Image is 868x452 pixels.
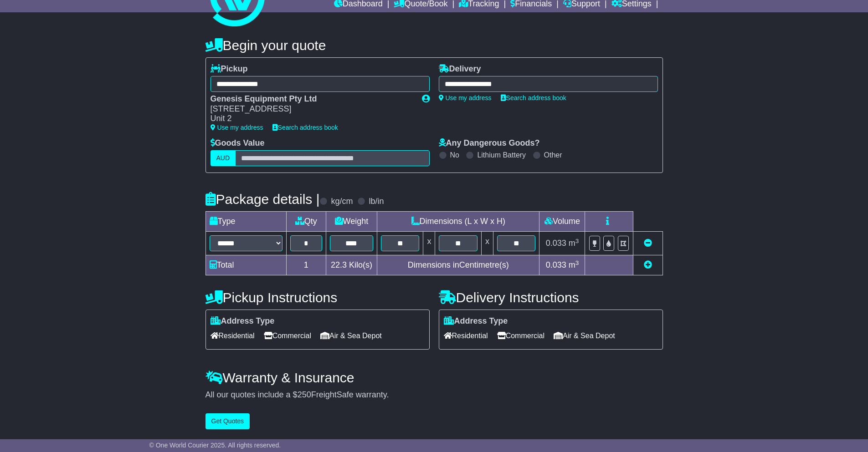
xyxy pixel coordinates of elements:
label: Pickup [211,64,248,74]
button: Get Quotes [205,413,250,429]
td: Kilo(s) [326,255,377,275]
span: 250 [298,390,311,399]
a: Use my address [211,124,263,131]
td: x [423,232,435,255]
label: Goods Value [211,138,265,148]
td: 1 [286,255,326,275]
td: Volume [539,212,585,232]
label: kg/cm [331,197,353,207]
td: Weight [326,212,377,232]
span: Air & Sea Depot [554,329,615,343]
h4: Begin your quote [205,38,663,53]
span: Commercial [497,329,544,343]
span: Residential [444,329,488,343]
sup: 3 [575,259,579,266]
span: m [569,239,579,248]
label: Any Dangerous Goods? [439,138,540,148]
td: Qty [286,212,326,232]
a: Search address book [272,124,338,131]
sup: 3 [575,238,579,244]
td: Dimensions in Centimetre(s) [377,255,539,275]
label: Address Type [444,316,508,326]
label: Other [544,151,562,159]
label: Delivery [439,64,481,74]
div: Unit 2 [211,114,413,124]
label: Lithium Battery [477,151,526,159]
span: 0.033 [546,239,566,248]
a: Remove this item [644,239,652,248]
a: Search address book [501,94,566,102]
td: x [481,232,493,255]
h4: Warranty & Insurance [205,370,663,385]
span: Air & Sea Depot [320,329,382,343]
span: Commercial [264,329,311,343]
span: 22.3 [331,260,347,269]
label: No [450,151,459,159]
span: 0.033 [546,260,566,269]
label: Address Type [211,316,275,326]
td: Total [205,255,286,275]
span: m [569,260,579,269]
td: Type [205,212,286,232]
h4: Package details | [205,192,320,207]
div: All our quotes include a $ FreightSafe warranty. [205,390,663,400]
div: Genesis Equipment Pty Ltd [211,94,413,104]
span: © One World Courier 2025. All rights reserved. [149,442,281,449]
a: Add new item [644,260,652,269]
a: Use my address [439,94,492,102]
label: lb/in [369,197,384,207]
label: AUD [211,150,236,166]
td: Dimensions (L x W x H) [377,212,539,232]
h4: Pickup Instructions [205,290,430,305]
div: [STREET_ADDRESS] [211,104,413,114]
span: Residential [211,329,255,343]
h4: Delivery Instructions [439,290,663,305]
